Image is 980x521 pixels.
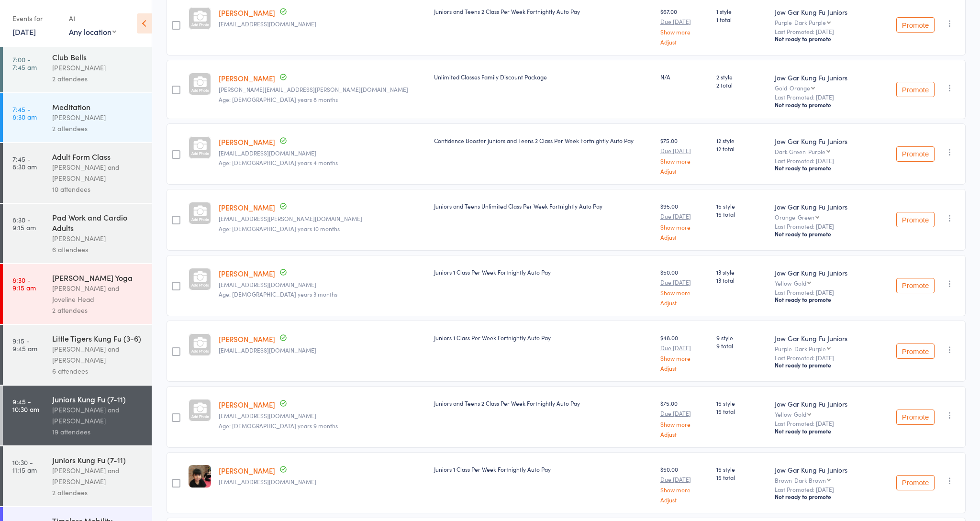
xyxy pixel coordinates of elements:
[12,276,36,291] time: 8:30 - 9:15 am
[775,268,882,277] div: Jow Gar Kung Fu Juniors
[52,465,144,487] div: [PERSON_NAME] and [PERSON_NAME]
[660,476,709,483] small: Due [DATE]
[775,361,882,369] div: Not ready to promote
[896,146,935,162] button: Promote
[434,7,653,15] div: Juniors and Teens 2 Class Per Week Fortnightly Auto Pay
[660,497,709,503] a: Adjust
[434,465,653,473] div: Juniors 1 Class Per Week Fortnightly Auto Pay
[716,407,767,415] span: 15 total
[219,8,275,18] a: [PERSON_NAME]
[52,233,144,244] div: [PERSON_NAME]
[12,458,37,474] time: 10:30 - 11:15 am
[219,95,338,103] span: Age: [DEMOGRAPHIC_DATA] years 8 months
[775,289,882,296] small: Last Promoted: [DATE]
[219,86,426,93] small: kendall.bascetta@gmail.com
[808,148,825,155] div: Purple
[12,26,36,37] a: [DATE]
[716,73,767,81] span: 2 style
[716,473,767,481] span: 15 total
[434,136,653,144] div: Confidence Booster Juniors and Teens 2 Class Per Week Fortnightly Auto Pay
[219,158,338,166] span: Age: [DEMOGRAPHIC_DATA] years 4 months
[775,493,882,500] div: Not ready to promote
[52,426,144,437] div: 19 attendees
[219,268,275,278] a: [PERSON_NAME]
[775,19,882,25] div: Purple
[896,410,935,425] button: Promote
[219,215,426,222] small: deva.bhanu@gmail.com
[794,411,806,417] div: Gold
[660,234,709,240] a: Adjust
[716,144,767,153] span: 12 total
[716,7,767,15] span: 1 style
[896,82,935,97] button: Promote
[775,28,882,35] small: Last Promoted: [DATE]
[775,35,882,43] div: Not ready to promote
[660,73,709,81] div: N/A
[775,73,882,82] div: Jow Gar Kung Fu Juniors
[775,345,882,352] div: Purple
[775,164,882,172] div: Not ready to promote
[69,26,116,37] div: Any location
[660,7,709,45] div: $67.00
[716,202,767,210] span: 15 style
[12,337,37,352] time: 9:15 - 9:45 am
[219,478,426,485] small: bfpierce4077@hotmail.com
[775,7,882,17] div: Jow Gar Kung Fu Juniors
[716,15,767,23] span: 1 total
[790,85,810,91] div: Orange
[52,184,144,195] div: 10 attendees
[52,344,144,366] div: [PERSON_NAME] and [PERSON_NAME]
[52,62,144,73] div: [PERSON_NAME]
[896,344,935,359] button: Promote
[219,290,337,298] span: Age: [DEMOGRAPHIC_DATA] years 3 months
[69,11,116,26] div: At
[660,39,709,45] a: Adjust
[219,281,426,288] small: trevord82@yahoo.com
[52,404,144,426] div: [PERSON_NAME] and [PERSON_NAME]
[775,477,882,483] div: Brown
[12,155,37,170] time: 7:45 - 8:30 am
[660,465,709,503] div: $50.00
[52,272,144,283] div: [PERSON_NAME] Yoga
[52,101,144,112] div: Meditation
[896,475,935,490] button: Promote
[660,431,709,437] a: Adjust
[52,73,144,84] div: 2 attendees
[716,136,767,144] span: 12 style
[775,85,882,91] div: Gold
[189,465,211,488] img: image1583385807.png
[716,399,767,407] span: 15 style
[660,399,709,437] div: $75.00
[775,94,882,100] small: Last Promoted: [DATE]
[219,21,426,27] small: pnewson@gmail.com
[219,73,275,83] a: [PERSON_NAME]
[219,399,275,410] a: [PERSON_NAME]
[219,150,426,156] small: hayley_croston@yahoo.com.au
[775,157,882,164] small: Last Promoted: [DATE]
[716,210,767,218] span: 15 total
[660,410,709,417] small: Due [DATE]
[52,123,144,134] div: 2 attendees
[775,202,882,211] div: Jow Gar Kung Fu Juniors
[660,289,709,296] a: Show more
[219,466,275,476] a: [PERSON_NAME]
[52,487,144,498] div: 2 attendees
[775,230,882,238] div: Not ready to promote
[12,216,36,231] time: 8:30 - 9:15 am
[896,212,935,227] button: Promote
[794,477,826,483] div: Dark Brown
[3,93,152,142] a: 7:45 -8:30 amMeditation[PERSON_NAME]2 attendees
[775,399,882,409] div: Jow Gar Kung Fu Juniors
[12,398,39,413] time: 9:45 - 10:30 am
[775,223,882,230] small: Last Promoted: [DATE]
[52,244,144,255] div: 6 attendees
[12,11,59,26] div: Events for
[219,224,340,233] span: Age: [DEMOGRAPHIC_DATA] years 10 months
[896,17,935,33] button: Promote
[52,162,144,184] div: [PERSON_NAME] and [PERSON_NAME]
[52,112,144,123] div: [PERSON_NAME]
[775,280,882,286] div: Yellow
[3,264,152,324] a: 8:30 -9:15 am[PERSON_NAME] Yoga[PERSON_NAME] and Joveline Head2 attendees
[219,421,338,430] span: Age: [DEMOGRAPHIC_DATA] years 9 months
[660,158,709,164] a: Show more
